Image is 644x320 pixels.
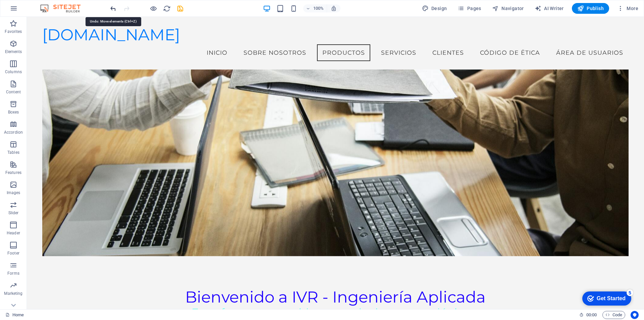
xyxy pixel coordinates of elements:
[5,311,24,319] a: Click to cancel selection. Double-click to open Pages
[50,1,56,8] div: 5
[605,311,622,319] span: Code
[602,311,625,319] button: Code
[7,250,19,256] p: Footer
[303,4,327,12] button: 100%
[39,4,89,12] img: Editor Logo
[422,5,447,12] span: Design
[579,311,597,319] h6: Session time
[5,3,54,17] div: Get Started 5 items remaining, 0% complete
[5,170,21,175] p: Features
[586,311,597,319] span: 00 00
[614,3,641,14] button: More
[455,3,484,14] button: Pages
[331,5,337,11] i: On resize automatically adjust zoom level to fit chosen device.
[5,29,22,34] p: Favorites
[489,3,527,14] button: Navigator
[492,5,524,12] span: Navigator
[109,4,117,12] button: undo
[313,4,324,12] h6: 100%
[8,109,19,115] p: Boxes
[176,4,184,12] button: save
[458,5,481,12] span: Pages
[419,3,450,14] button: Design
[535,5,564,12] span: AI Writer
[8,210,19,216] p: Slider
[591,312,592,317] span: :
[7,271,19,276] p: Forms
[577,5,604,12] span: Publish
[176,5,184,12] i: Save (Ctrl+S)
[572,3,609,14] button: Publish
[631,311,639,319] button: Usercentrics
[5,49,22,54] p: Elements
[4,291,22,296] p: Marketing
[7,230,20,236] p: Header
[5,69,22,75] p: Columns
[617,5,638,12] span: More
[6,89,21,95] p: Content
[149,4,157,12] button: Click here to leave preview mode and continue editing
[532,3,567,14] button: AI Writer
[4,130,23,135] p: Accordion
[150,263,467,290] div: ​
[20,7,49,13] div: Get Started
[7,150,19,155] p: Tables
[163,4,171,12] button: reload
[7,190,20,195] p: Images
[163,5,171,12] i: Reload page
